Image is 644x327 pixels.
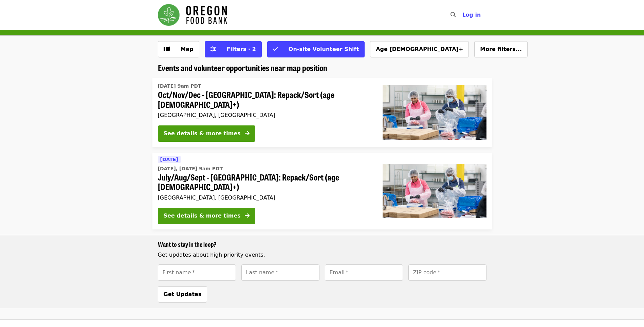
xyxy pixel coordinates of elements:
[152,153,492,230] a: See details for "July/Aug/Sept - Beaverton: Repack/Sort (age 10+)"
[370,41,469,57] button: Age [DEMOGRAPHIC_DATA]+
[181,46,194,52] span: Map
[245,212,250,219] i: arrow-right icon
[480,46,522,52] span: More filters...
[158,240,217,248] span: Want to stay in the loop?
[158,165,223,172] time: [DATE], [DATE] 9am PDT
[158,286,207,303] button: Get Updates
[325,264,403,281] input: [object Object]
[457,8,486,22] button: Log in
[241,264,319,281] input: [object Object]
[158,172,372,192] span: July/Aug/Sept - [GEOGRAPHIC_DATA]: Repack/Sort (age [DEMOGRAPHIC_DATA]+)
[158,112,372,118] div: [GEOGRAPHIC_DATA], [GEOGRAPHIC_DATA]
[158,208,255,224] button: See details & more times
[289,46,359,52] span: On-site Volunteer Shift
[474,41,528,57] button: More filters...
[205,41,262,57] button: Filters (2 selected)
[408,264,486,281] input: [object Object]
[160,157,178,162] span: [DATE]
[152,78,492,147] a: See details for "Oct/Nov/Dec - Beaverton: Repack/Sort (age 10+)"
[158,4,227,26] img: Oregon Food Bank - Home
[158,90,372,109] span: Oct/Nov/Dec - [GEOGRAPHIC_DATA]: Repack/Sort (age [DEMOGRAPHIC_DATA]+)
[267,41,365,57] button: On-site Volunteer Shift
[450,12,456,18] i: search icon
[273,46,278,52] i: check icon
[158,125,255,142] button: See details & more times
[158,194,372,201] div: [GEOGRAPHIC_DATA], [GEOGRAPHIC_DATA]
[158,83,201,90] time: [DATE] 9am PDT
[460,7,465,23] input: Search
[158,62,327,73] span: Events and volunteer opportunities near map position
[164,46,170,52] i: map icon
[245,130,250,137] i: arrow-right icon
[383,164,486,218] img: July/Aug/Sept - Beaverton: Repack/Sort (age 10+) organized by Oregon Food Bank
[158,41,199,57] button: Show map view
[158,264,236,281] input: [object Object]
[164,130,241,138] div: See details & more times
[227,46,256,52] span: Filters · 2
[164,291,202,297] span: Get Updates
[158,252,265,258] span: Get updates about high priority events.
[383,85,486,140] img: Oct/Nov/Dec - Beaverton: Repack/Sort (age 10+) organized by Oregon Food Bank
[462,12,481,18] span: Log in
[164,212,241,220] div: See details & more times
[210,46,216,52] i: sliders-h icon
